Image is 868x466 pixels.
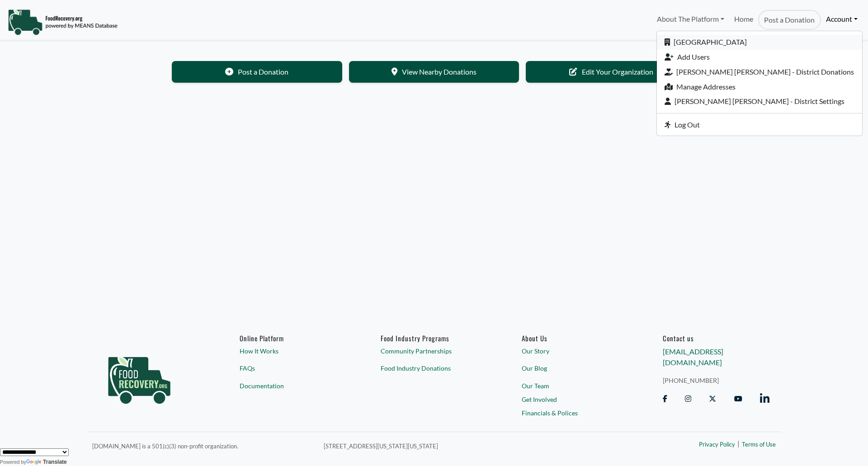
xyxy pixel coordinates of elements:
p: [STREET_ADDRESS][US_STATE][US_STATE] [324,440,602,451]
a: Manage Addresses [657,79,862,94]
span: | [737,438,740,449]
a: How It Works [240,346,346,356]
h6: Contact us [663,334,769,342]
a: Terms of Use [742,440,776,449]
a: Food Industry Donations [381,363,487,373]
a: [GEOGRAPHIC_DATA] [657,35,862,50]
a: About The Platform [651,10,729,28]
img: food_recovery_green_logo-76242d7a27de7ed26b67be613a865d9c9037ba317089b267e0515145e5e51427.png [99,334,180,420]
a: View Nearby Donations [349,61,519,83]
img: NavigationLogo_FoodRecovery-91c16205cd0af1ed486a0f1a7774a6544ea792ac00100771e7dd3ec7c0e58e41.png [8,9,118,36]
a: [PERSON_NAME] [PERSON_NAME] - District Donations [657,64,862,79]
img: Google Translate [26,459,43,466]
a: Our Story [522,346,628,356]
a: Financials & Polices [522,408,628,417]
h6: Food Industry Programs [381,334,487,342]
a: Privacy Policy [699,440,735,449]
a: Home [729,10,758,30]
a: [PHONE_NUMBER] [663,376,769,385]
a: Our Blog [522,363,628,373]
a: Documentation [240,381,346,391]
h6: Online Platform [240,334,346,342]
a: Community Partnerships [381,346,487,356]
a: Post a Donation [172,61,342,83]
a: Post a Donation [758,10,821,30]
a: Log Out [657,117,862,132]
a: Add Users [657,50,862,65]
a: Translate [26,459,67,465]
a: [PERSON_NAME] [PERSON_NAME] - District Settings [657,94,862,109]
a: Edit Your Organization [526,61,696,83]
a: Get Involved [522,395,628,404]
a: [EMAIL_ADDRESS][DOMAIN_NAME] [663,347,723,367]
p: [DOMAIN_NAME] is a 501(c)(3) non-profit organization. [92,440,313,451]
a: About Us [522,334,628,342]
a: Our Team [522,381,628,391]
a: Account [821,10,863,28]
a: FAQs [240,363,346,373]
